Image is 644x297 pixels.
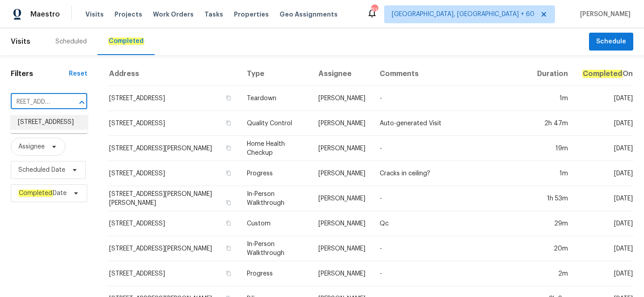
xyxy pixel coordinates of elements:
[373,86,530,111] td: -
[530,111,575,136] td: 2h 47m
[373,161,530,186] td: Cracks in ceiling?
[11,32,30,51] span: Visits
[225,169,233,177] button: Copy Address
[85,10,104,19] span: Visits
[18,190,53,197] em: Completed
[108,38,144,45] em: Completed
[240,236,311,261] td: In-Person Walkthrough
[240,136,311,161] td: Home Health Checkup
[18,189,67,198] span: Date
[234,10,269,19] span: Properties
[392,10,534,19] span: [GEOGRAPHIC_DATA], [GEOGRAPHIC_DATA] + 60
[240,211,311,236] td: Custom
[225,94,233,102] button: Copy Address
[225,244,233,252] button: Copy Address
[311,261,373,286] td: [PERSON_NAME]
[18,142,45,151] span: Assignee
[530,161,575,186] td: 1m
[575,62,633,86] th: On
[109,111,240,136] td: [STREET_ADDRESS]
[225,219,233,227] button: Copy Address
[240,111,311,136] td: Quality Control
[589,33,633,51] button: Schedule
[530,211,575,236] td: 29m
[575,161,633,186] td: [DATE]
[311,86,373,111] td: [PERSON_NAME]
[240,62,311,86] th: Type
[311,211,373,236] td: [PERSON_NAME]
[30,10,60,19] span: Maestro
[55,37,87,46] div: Scheduled
[582,70,623,78] em: Completed
[240,86,311,111] td: Teardown
[109,261,240,286] td: [STREET_ADDRESS]
[596,36,626,47] span: Schedule
[576,10,631,19] span: [PERSON_NAME]
[11,95,62,109] input: Search for an address...
[373,211,530,236] td: Qc
[109,211,240,236] td: [STREET_ADDRESS]
[373,261,530,286] td: -
[114,10,142,19] span: Projects
[373,62,530,86] th: Comments
[530,86,575,111] td: 1m
[575,136,633,161] td: [DATE]
[76,96,88,109] button: Close
[153,10,194,19] span: Work Orders
[11,115,88,130] li: [STREET_ADDRESS]
[575,211,633,236] td: [DATE]
[311,62,373,86] th: Assignee
[204,11,223,17] span: Tasks
[575,261,633,286] td: [DATE]
[575,111,633,136] td: [DATE]
[311,186,373,211] td: [PERSON_NAME]
[225,269,233,277] button: Copy Address
[530,186,575,211] td: 1h 53m
[530,236,575,261] td: 20m
[225,119,233,127] button: Copy Address
[109,62,240,86] th: Address
[373,111,530,136] td: Auto-generated Visit
[371,5,377,14] div: 614
[280,10,338,19] span: Geo Assignments
[109,86,240,111] td: [STREET_ADDRESS]
[373,136,530,161] td: -
[109,236,240,261] td: [STREET_ADDRESS][PERSON_NAME]
[311,161,373,186] td: [PERSON_NAME]
[240,261,311,286] td: Progress
[11,69,69,78] h1: Filters
[225,144,233,152] button: Copy Address
[109,136,240,161] td: [STREET_ADDRESS][PERSON_NAME]
[575,86,633,111] td: [DATE]
[530,136,575,161] td: 19m
[18,165,65,174] span: Scheduled Date
[530,261,575,286] td: 2m
[225,199,233,207] button: Copy Address
[109,186,240,211] td: [STREET_ADDRESS][PERSON_NAME][PERSON_NAME]
[530,62,575,86] th: Duration
[240,161,311,186] td: Progress
[373,236,530,261] td: -
[575,236,633,261] td: [DATE]
[311,111,373,136] td: [PERSON_NAME]
[69,69,87,78] div: Reset
[311,136,373,161] td: [PERSON_NAME]
[311,236,373,261] td: [PERSON_NAME]
[240,186,311,211] td: In-Person Walkthrough
[373,186,530,211] td: -
[575,186,633,211] td: [DATE]
[109,161,240,186] td: [STREET_ADDRESS]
